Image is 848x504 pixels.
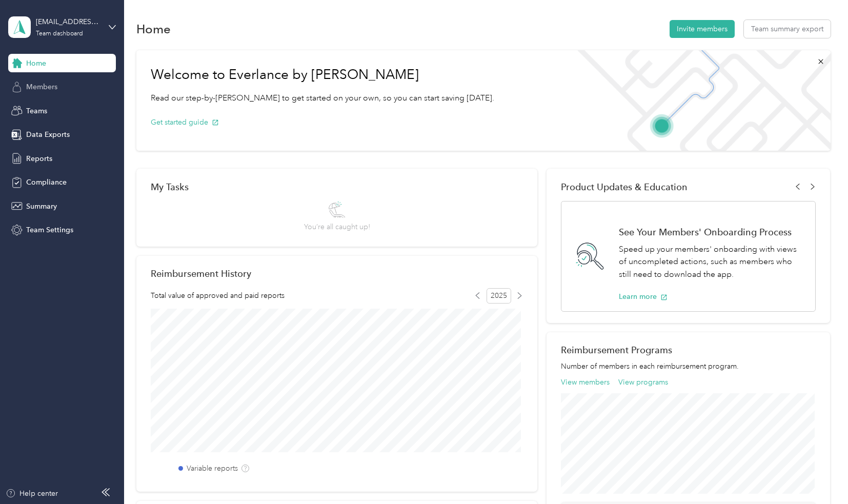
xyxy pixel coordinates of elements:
span: Team Settings [26,225,73,235]
h1: See Your Members' Onboarding Process [619,227,805,237]
span: Product Updates & Education [561,182,688,192]
span: Teams [26,106,47,116]
button: View members [561,377,610,388]
button: View programs [618,377,668,388]
h2: Reimbursement History [151,268,251,279]
button: Team summary export [744,20,831,38]
button: Get started guide [151,117,219,128]
h1: Home [136,24,171,34]
p: Speed up your members' onboarding with views of uncompleted actions, such as members who still ne... [619,243,805,281]
div: My Tasks [151,182,523,192]
span: Home [26,58,46,69]
p: Read our step-by-[PERSON_NAME] to get started on your own, so you can start saving [DATE]. [151,92,494,105]
span: Summary [26,201,57,212]
span: Data Exports [26,129,70,140]
div: Team dashboard [36,31,83,37]
iframe: Everlance-gr Chat Button Frame [791,447,848,504]
span: You’re all caught up! [304,221,370,232]
h2: Reimbursement Programs [561,345,816,355]
label: Variable reports [187,463,238,474]
button: Invite members [670,20,735,38]
div: [EMAIL_ADDRESS][DOMAIN_NAME] [36,16,100,27]
p: Number of members in each reimbursement program. [561,361,816,372]
button: Learn more [619,291,668,302]
span: Reports [26,153,52,164]
h1: Welcome to Everlance by [PERSON_NAME] [151,67,494,83]
img: Welcome to everlance [567,50,830,151]
span: Total value of approved and paid reports [151,290,285,301]
span: 2025 [487,288,511,304]
span: Members [26,82,57,92]
button: Help center [6,488,58,499]
span: Compliance [26,177,67,188]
